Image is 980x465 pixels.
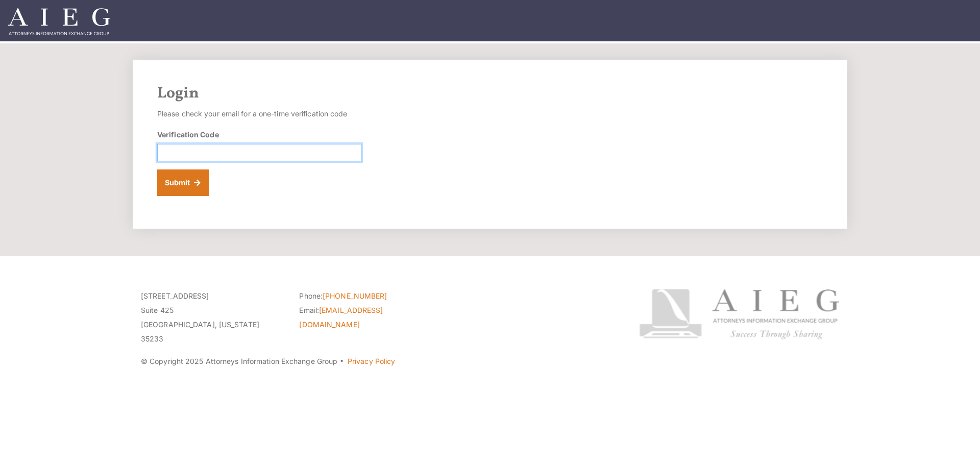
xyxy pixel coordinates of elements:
h2: Login [157,84,823,103]
button: Submit [157,169,209,196]
li: Email: [299,303,442,332]
a: Privacy Policy [348,357,395,365]
p: [STREET_ADDRESS] Suite 425 [GEOGRAPHIC_DATA], [US_STATE] 35233 [141,289,284,346]
p: © Copyright 2025 Attorneys Information Exchange Group [141,354,601,369]
img: Attorneys Information Exchange Group [8,8,110,35]
a: [EMAIL_ADDRESS][DOMAIN_NAME] [299,306,383,329]
li: Phone: [299,289,442,303]
span: · [339,361,344,366]
p: Please check your email for a one-time verification code [157,107,361,121]
a: [PHONE_NUMBER] [323,291,387,300]
img: Attorneys Information Exchange Group logo [639,289,839,339]
label: Verification Code [157,129,219,140]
